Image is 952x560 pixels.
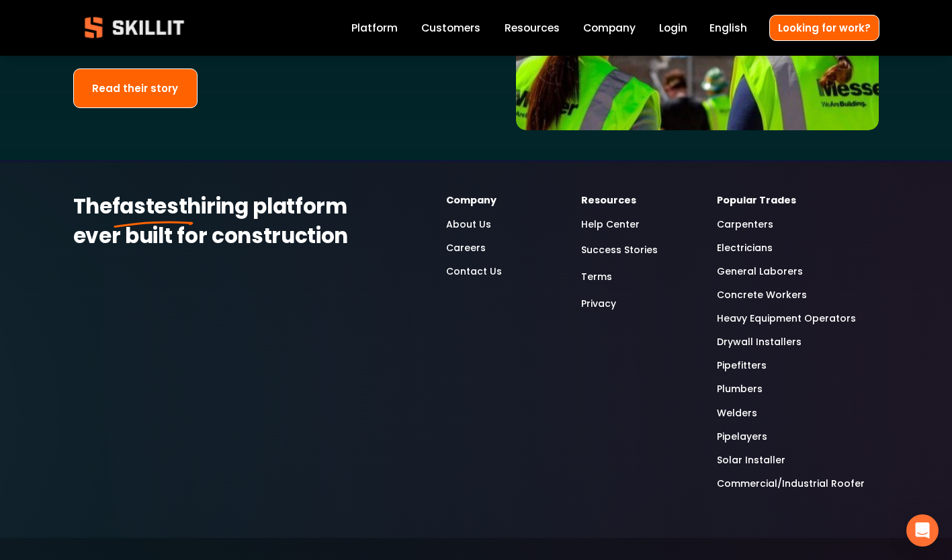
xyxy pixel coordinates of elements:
[187,1,258,19] a: carpenters
[717,311,856,326] a: Heavy Equipment Operators
[717,287,807,303] a: Concrete Workers
[717,334,802,350] a: Drywall Installers
[446,193,496,209] strong: Company
[717,217,773,232] a: Carpenters
[73,190,352,256] strong: hiring platform ever built for construction
[717,453,785,468] a: Solar Installer
[421,19,480,37] a: Customers
[581,241,658,259] a: Success Stories
[717,193,796,209] strong: Popular Trades
[351,19,398,37] a: Platform
[446,217,491,232] a: About Us
[906,514,939,547] div: Open Intercom Messenger
[659,19,687,37] a: Login
[446,264,502,279] a: Contact Us
[709,19,747,37] div: language picker
[769,15,879,41] a: Looking for work?
[73,190,112,226] strong: The
[73,68,198,108] a: Read their story
[505,20,560,36] span: Resources
[717,240,773,256] a: Electricians
[112,190,187,226] strong: fastest
[717,358,767,373] a: Pipefitters
[505,19,560,37] a: folder dropdown
[583,19,636,37] a: Company
[73,7,196,48] img: Skillit
[717,406,757,421] a: Welders
[581,295,616,313] a: Privacy
[581,217,640,232] a: Help Center
[717,429,767,445] a: Pipelayers
[581,268,612,286] a: Terms
[709,20,747,36] span: English
[717,381,763,397] a: Plumbers
[717,476,865,492] a: Commercial/Industrial Roofer
[581,193,636,209] strong: Resources
[717,264,803,279] a: General Laborers
[446,240,486,256] a: Careers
